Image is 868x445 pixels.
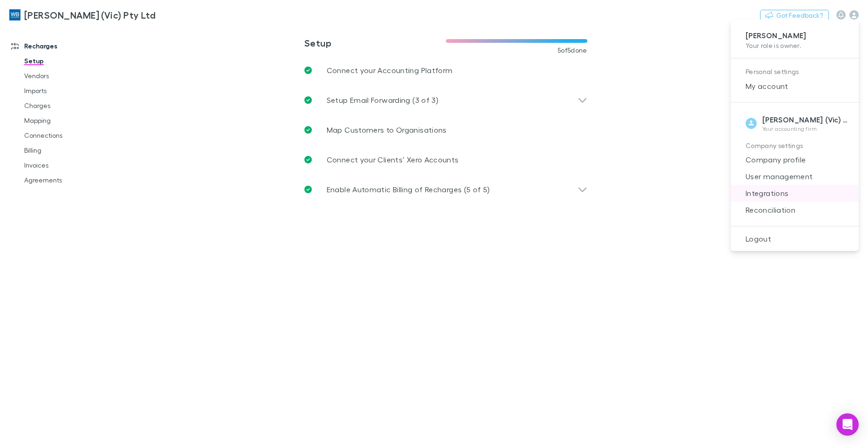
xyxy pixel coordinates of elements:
span: Logout [738,233,851,244]
span: Reconciliation [738,204,851,216]
p: Your role is owner . [746,40,844,50]
span: Company profile [738,154,851,165]
p: Company settings [746,140,844,152]
p: Personal settings [746,66,844,78]
span: User management [738,171,851,182]
span: Integrations [738,188,851,199]
div: Open Intercom Messenger [836,413,859,436]
p: Your accounting firm [762,125,851,133]
span: My account [738,81,851,92]
p: [PERSON_NAME] [746,31,844,40]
